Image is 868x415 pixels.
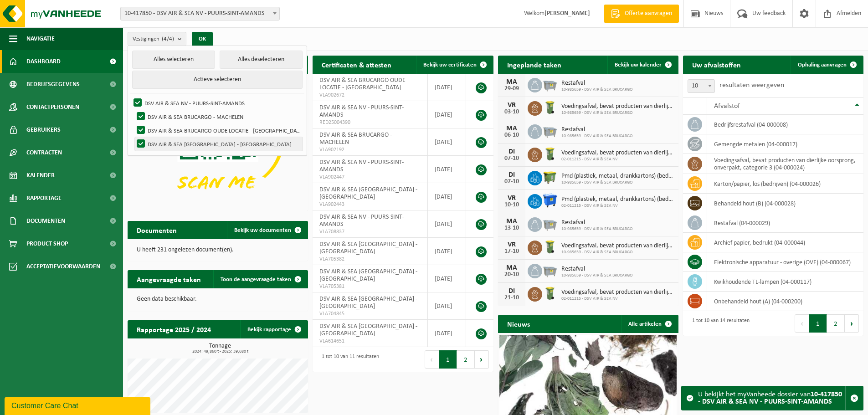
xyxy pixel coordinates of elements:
[607,56,678,74] a: Bekijk uw kalender
[428,74,466,101] td: [DATE]
[503,155,521,162] div: 07-10
[621,315,678,333] a: Alle artikelen
[503,264,521,272] div: MA
[542,77,558,92] img: WB-2500-GAL-GY-01
[26,141,62,164] span: Contracten
[503,179,521,185] div: 07-10
[561,173,674,180] span: Pmd (plastiek, metaal, drankkartons) (bedrijven)
[707,194,863,213] td: behandeld hout (B) (04-000028)
[319,296,417,310] span: DSV AIR & SEA [GEOGRAPHIC_DATA] - [GEOGRAPHIC_DATA]
[698,386,845,410] div: U bekijkt het myVanheede dossier van
[622,9,674,18] span: Offerte aanvragen
[26,118,61,141] span: Gebruikers
[561,219,633,226] span: Restafval
[503,78,521,86] div: MA
[26,164,55,187] span: Kalender
[26,187,62,210] span: Rapportage
[798,62,847,68] span: Ophaling aanvragen
[561,226,633,232] span: 10-985659 - DSV AIR & SEA BRUCARGO
[213,270,307,288] a: Toon de aangevraagde taken
[698,391,842,405] strong: 10-417850 - DSV AIR & SEA NV - PUURS-SINT-AMANDS
[561,149,674,157] span: Voedingsafval, bevat producten van dierlijke oorsprong, onverpakt, categorie 3
[234,227,291,233] span: Bekijk uw documenten
[132,71,303,89] button: Actieve selecteren
[688,80,714,92] span: 10
[137,296,299,302] p: Geen data beschikbaar.
[319,174,421,181] span: VLA902447
[319,323,417,337] span: DSV AIR & SEA [GEOGRAPHIC_DATA] - [GEOGRAPHIC_DATA]
[503,272,521,278] div: 20-10
[162,36,174,42] count: (4/4)
[503,148,521,155] div: DI
[561,126,633,133] span: Restafval
[707,233,863,252] td: archief papier, bedrukt (04-000044)
[428,265,466,292] td: [DATE]
[503,109,521,115] div: 03-10
[227,221,307,239] a: Bekijk uw documenten
[561,157,674,162] span: 02-011215 - DSV AIR & SEA NV
[319,241,417,255] span: DSV AIR & SEA [GEOGRAPHIC_DATA] - [GEOGRAPHIC_DATA]
[503,86,521,92] div: 29-09
[319,186,417,200] span: DSV AIR & SEA [GEOGRAPHIC_DATA] - [GEOGRAPHIC_DATA]
[319,132,392,146] span: DSV AIR & SEA BRUCARGO - MACHELEN
[542,239,558,255] img: WB-0140-HPE-GN-50
[561,250,674,255] span: 10-985659 - DSV AIR & SEA BRUCARGO
[26,96,79,118] span: Contactpersonen
[26,73,80,96] span: Bedrijfsgegevens
[416,56,493,74] a: Bekijk uw certificaten
[503,171,521,179] div: DI
[561,80,633,87] span: Restafval
[795,314,809,333] button: Previous
[128,221,186,239] h2: Documenten
[221,277,291,282] span: Toon de aangevraagde taken
[714,102,740,110] span: Afvalstof
[240,320,307,338] a: Bekijk rapportage
[845,314,859,333] button: Next
[475,350,489,369] button: Next
[132,343,308,354] h3: Tonnage
[132,96,302,110] label: DSV AIR & SEA NV - PUURS-SINT-AMANDS
[319,214,404,228] span: DSV AIR & SEA NV - PUURS-SINT-AMANDS
[503,218,521,225] div: MA
[688,79,715,93] span: 10
[135,123,303,137] label: DSV AIR & SEA BRUCARGO OUDE LOCATIE - [GEOGRAPHIC_DATA]
[561,296,674,302] span: 02-011215 - DSV AIR & SEA NV
[542,169,558,185] img: WB-1100-HPE-GN-50
[319,159,404,173] span: DSV AIR & SEA NV - PUURS-SINT-AMANDS
[26,27,55,50] span: Navigatie
[128,320,220,338] h2: Rapportage 2025 / 2024
[561,273,633,278] span: 10-985659 - DSV AIR & SEA BRUCARGO
[503,125,521,132] div: MA
[561,103,674,110] span: Voedingsafval, bevat producten van dierlijke oorsprong, onverpakt, categorie 3
[26,232,68,255] span: Product Shop
[428,156,466,183] td: [DATE]
[428,292,466,320] td: [DATE]
[503,295,521,301] div: 21-10
[707,154,863,174] td: voedingsafval, bevat producten van dierlijke oorsprong, onverpakt, categorie 3 (04-000024)
[503,195,521,202] div: VR
[688,313,750,333] div: 1 tot 10 van 14 resultaten
[503,202,521,208] div: 10-10
[26,50,61,73] span: Dashboard
[503,132,521,138] div: 06-10
[542,286,558,301] img: WB-0140-HPE-GN-50
[503,248,521,255] div: 17-10
[26,255,100,278] span: Acceptatievoorwaarden
[604,5,679,23] a: Offerte aanvragen
[128,270,210,288] h2: Aangevraagde taken
[561,180,674,185] span: 10-985659 - DSV AIR & SEA BRUCARGO
[615,62,662,68] span: Bekijk uw kalender
[542,216,558,231] img: WB-2500-GAL-GY-01
[121,7,279,20] span: 10-417850 - DSV AIR & SEA NV - PUURS-SINT-AMANDS
[428,128,466,156] td: [DATE]
[319,146,421,154] span: VLA902192
[561,196,674,203] span: Pmd (plastiek, metaal, drankkartons) (bedrijven)
[542,262,558,278] img: WB-2500-GAL-GY-01
[319,201,421,208] span: VLA902443
[561,133,633,139] span: 10-985659 - DSV AIR & SEA BRUCARGO
[428,101,466,128] td: [DATE]
[542,100,558,115] img: WB-0140-HPE-GN-50
[319,104,404,118] span: DSV AIR & SEA NV - PUURS-SINT-AMANDS
[319,310,421,318] span: VLA704845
